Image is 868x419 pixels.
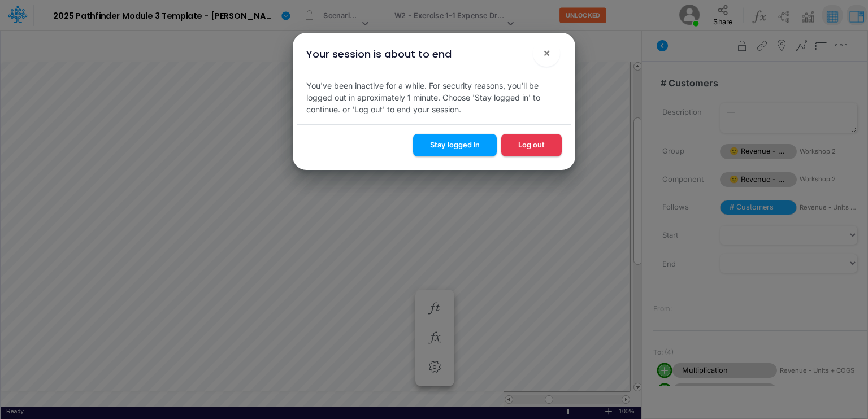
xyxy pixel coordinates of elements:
[533,40,560,67] button: Close
[543,46,550,59] span: ×
[306,46,452,62] div: Your session is about to end
[501,134,562,156] button: Log out
[297,71,571,124] div: You've been inactive for a while. For security reasons, you'll be logged out in aproximately 1 mi...
[413,134,497,156] button: Stay logged in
